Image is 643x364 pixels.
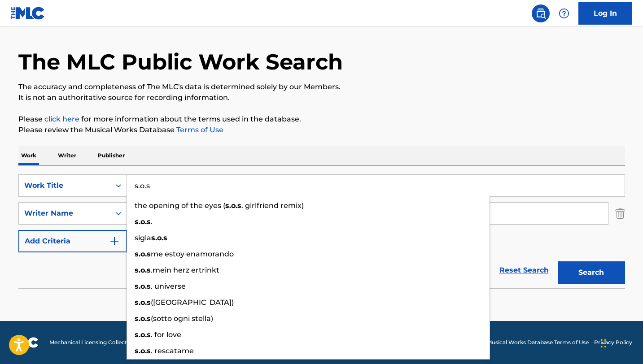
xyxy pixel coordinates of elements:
span: me estoy enamorando [151,250,234,258]
button: Add Criteria [18,230,127,252]
span: the opening of the eyes ( [135,201,225,210]
a: Privacy Policy [594,338,632,347]
p: Publisher [95,146,127,165]
img: Delete Criterion [615,202,625,225]
span: Mechanical Licensing Collective © 2025 [49,338,153,347]
strong: s.o.s [151,234,167,242]
button: Search [558,261,625,284]
p: Writer [55,146,79,165]
div: Drag [601,330,606,357]
div: Writer Name [24,208,105,219]
a: Reset Search [495,260,553,280]
strong: s.o.s [135,282,151,290]
span: . rescatame [151,347,194,355]
img: MLC Logo [11,7,45,20]
a: Log In [578,2,632,25]
div: Work Title [24,180,105,191]
strong: s.o.s [135,266,151,274]
img: logo [11,337,39,348]
span: .mein herz ertrinkt [151,266,219,274]
p: Please for more information about the terms used in the database. [18,114,625,125]
img: help [559,8,569,19]
p: Please review the Musical Works Database [18,125,625,135]
strong: s.o.s [225,201,241,210]
h1: The MLC Public Work Search [18,48,343,75]
iframe: Chat Widget [598,321,643,364]
strong: s.o.s [135,347,151,355]
span: . for love [151,330,181,339]
strong: s.o.s [135,314,151,323]
a: click here [44,115,79,123]
strong: s.o.s [135,298,151,307]
span: . universe [151,282,186,290]
span: . [151,217,153,226]
img: search [535,8,546,19]
a: Musical Works Database Terms of Use [487,338,589,347]
a: Terms of Use [175,126,223,134]
a: Public Search [532,4,550,22]
span: . girlfriend remix) [241,201,304,210]
span: (sotto ogni stella) [151,314,213,323]
form: Search Form [18,174,625,288]
strong: s.o.s [135,250,151,258]
div: Help [555,4,573,22]
p: Work [18,146,39,165]
strong: s.o.s [135,217,151,226]
span: sigla [135,234,151,242]
img: 9d2ae6d4665cec9f34b9.svg [109,236,120,247]
p: The accuracy and completeness of The MLC's data is determined solely by our Members. [18,82,625,92]
span: ([GEOGRAPHIC_DATA]) [151,298,234,307]
p: It is not an authoritative source for recording information. [18,92,625,103]
strong: s.o.s [135,330,151,339]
